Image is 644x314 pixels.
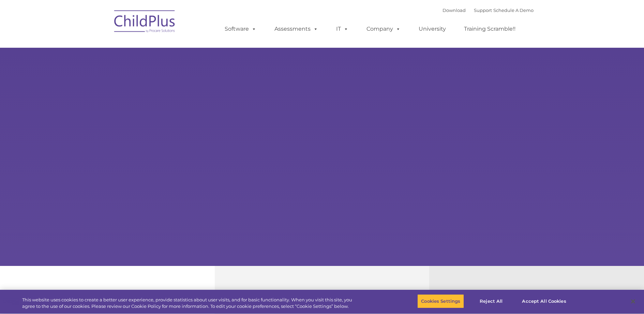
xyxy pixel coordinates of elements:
button: Reject All [470,294,512,309]
a: University [412,22,453,36]
a: Support [474,8,492,13]
a: Schedule A Demo [493,8,534,13]
button: Cookies Settings [417,294,464,309]
a: Software [218,22,263,36]
a: Training Scramble!! [457,22,522,36]
font: | [443,8,534,13]
button: Accept All Cookies [518,294,570,309]
div: This website uses cookies to create a better user experience, provide statistics about user visit... [22,297,354,310]
a: Assessments [268,22,325,36]
button: Close [626,294,641,309]
a: Company [360,22,407,36]
a: IT [329,22,355,36]
img: ChildPlus by Procare Solutions [111,5,179,40]
a: Download [443,8,466,13]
